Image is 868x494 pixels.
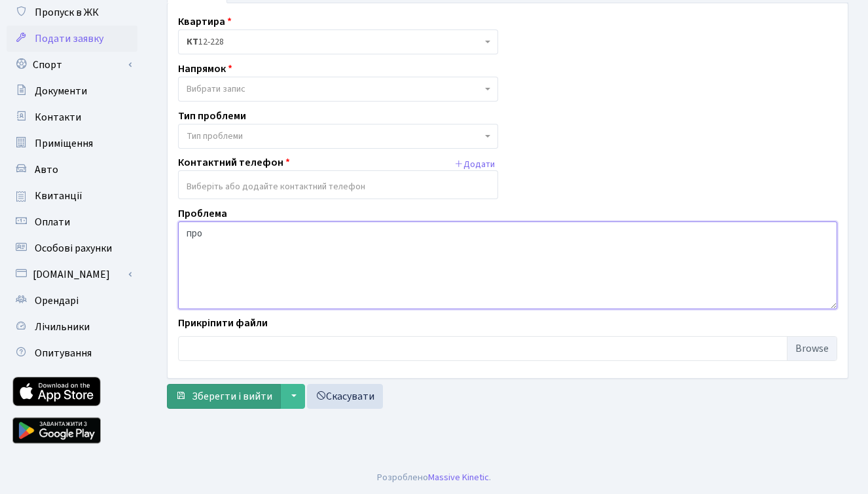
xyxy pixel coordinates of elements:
label: Проблема [178,206,227,221]
span: Пропуск в ЖК [35,5,99,20]
span: Приміщення [35,136,93,151]
a: [DOMAIN_NAME] [7,261,137,288]
span: Оплати [35,215,70,229]
span: Документи [35,84,87,98]
span: Особові рахунки [35,241,112,256]
a: Скасувати [307,384,383,409]
a: Орендарі [7,288,137,314]
label: Напрямок [178,61,232,77]
span: Орендарі [35,294,79,308]
span: Зберегти і вийти [192,389,272,404]
button: Зберегти і вийти [167,384,281,409]
a: Квитанції [7,183,137,209]
span: Вибрати запис [187,83,245,96]
label: Прикріпити файли [178,315,268,331]
input: Виберіть або додайте контактний телефон [179,175,497,199]
span: Контакти [35,110,81,124]
label: Контактний телефон [178,155,290,170]
span: <b>КТ</b>&nbsp;&nbsp;&nbsp;&nbsp;12-228 [187,35,482,48]
span: Квитанції [35,189,82,203]
a: Massive Kinetic [428,470,489,484]
span: Опитування [35,346,92,360]
a: Подати заявку [7,26,137,52]
b: КТ [187,35,198,48]
span: Лічильники [35,320,90,334]
label: Квартира [178,14,232,29]
a: Лічильники [7,314,137,340]
a: Документи [7,78,137,104]
span: Авто [35,162,58,177]
a: Опитування [7,340,137,366]
a: Особові рахунки [7,235,137,261]
button: Додати [451,155,498,175]
label: Тип проблеми [178,108,246,124]
a: Спорт [7,52,137,78]
a: Контакти [7,104,137,130]
span: <b>КТ</b>&nbsp;&nbsp;&nbsp;&nbsp;12-228 [178,29,498,54]
span: Подати заявку [35,31,103,46]
a: Авто [7,157,137,183]
a: Приміщення [7,130,137,157]
span: Тип проблеми [187,130,243,143]
div: Розроблено . [377,470,491,485]
a: Оплати [7,209,137,235]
